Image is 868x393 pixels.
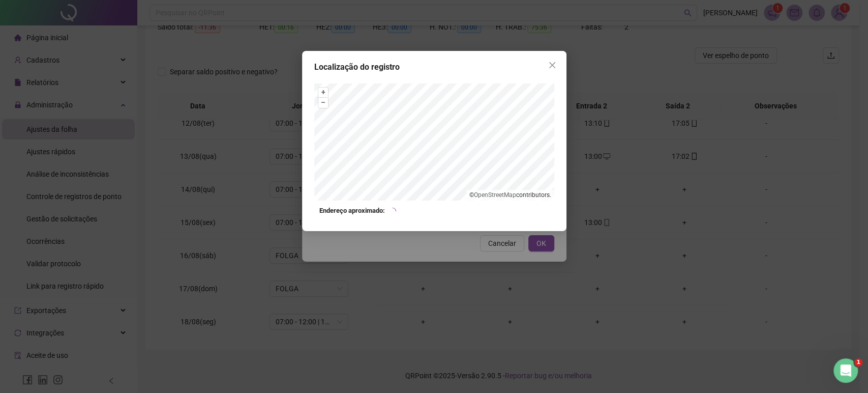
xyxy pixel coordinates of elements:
[548,61,556,69] span: close
[833,358,858,383] iframe: Intercom live chat
[474,191,516,199] a: OpenStreetMap
[319,206,385,216] strong: Endereço aproximado:
[854,358,862,367] span: 1
[318,88,328,97] button: +
[314,61,554,73] div: Localização do registro
[389,208,396,215] span: loading
[469,191,551,199] li: © contributors.
[544,57,560,73] button: Close
[318,98,328,107] button: –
